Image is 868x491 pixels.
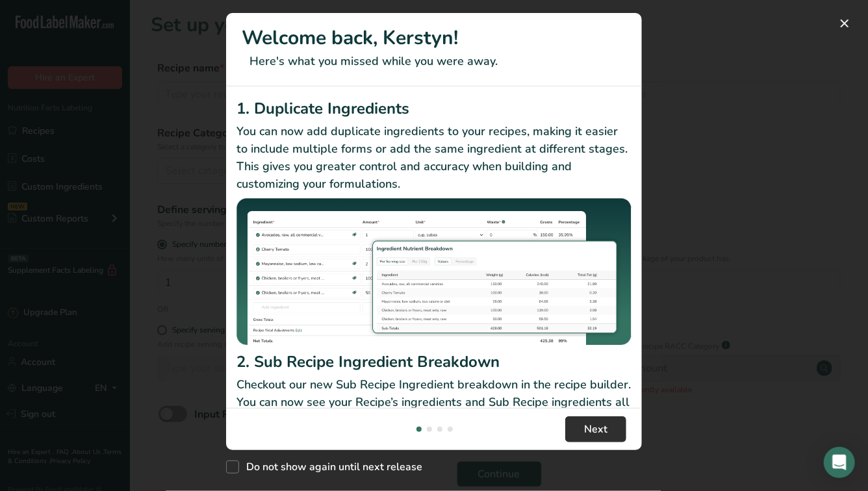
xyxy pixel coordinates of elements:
span: Next [584,422,607,437]
p: Checkout our new Sub Recipe Ingredient breakdown in the recipe builder. You can now see your Reci... [236,376,632,429]
span: Do not show again until next release [239,460,422,473]
div: Open Intercom Messenger [824,447,855,478]
h2: 1. Duplicate Ingredients [236,97,632,120]
h2: 2. Sub Recipe Ingredient Breakdown [236,350,632,373]
p: Here's what you missed while you were away. [242,53,626,70]
button: Next [565,416,626,442]
h1: Welcome back, Kerstyn! [242,23,626,53]
img: Duplicate Ingredients [236,198,632,346]
p: You can now add duplicate ingredients to your recipes, making it easier to include multiple forms... [236,123,632,193]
